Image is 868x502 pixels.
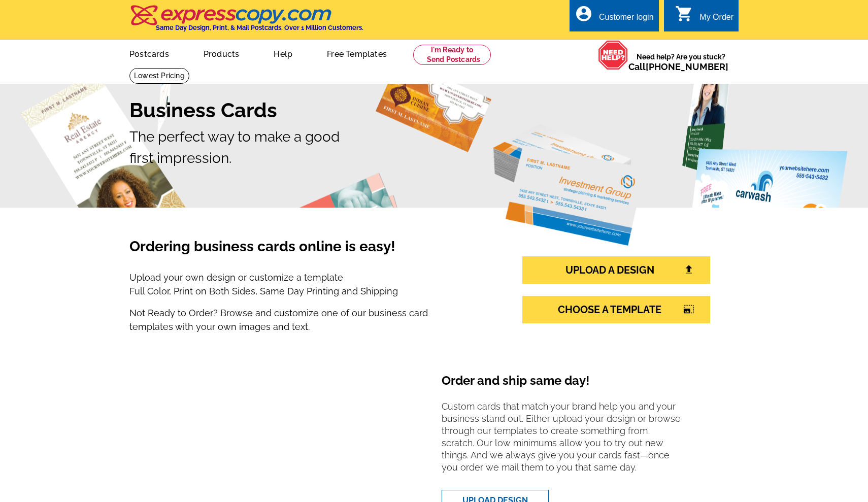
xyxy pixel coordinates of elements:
a: Products [187,41,256,65]
img: help [598,40,628,70]
img: investment-group.png [493,124,645,246]
a: [PHONE_NUMBER] [646,61,728,72]
h4: Same Day Design, Print, & Mail Postcards. Over 1 Million Customers. [156,24,363,31]
i: shopping_cart [675,5,693,23]
span: Need help? Are you stuck? [628,52,733,72]
p: Not Ready to Order? Browse and customize one of our business card templates with your own images ... [129,306,479,333]
a: Same Day Design, Print, & Mail Postcards. Over 1 Million Customers. [129,12,363,31]
a: account_circle Customer login [575,11,654,24]
a: Help [257,41,309,65]
p: The perfect way to make a good first impression. [129,126,739,169]
a: Free Templates [311,41,403,65]
div: My Order [699,13,733,27]
i: photo_size_select_large [683,305,694,314]
a: shopping_cart My Order [675,11,733,24]
h3: Ordering business cards online is easy! [129,238,479,266]
p: Custom cards that match your brand help you and your business stand out. Either upload your desig... [442,400,693,482]
span: Call [628,61,728,72]
p: Upload your own design or customize a template Full Color, Print on Both Sides, Same Day Printing... [129,271,479,298]
a: CHOOSE A TEMPLATEphoto_size_select_large [522,296,710,323]
a: Postcards [113,41,185,65]
i: account_circle [575,5,593,23]
a: UPLOAD A DESIGN [522,256,710,284]
div: Customer login [599,13,654,27]
h4: Order and ship same day! [442,374,693,396]
h1: Business Cards [129,98,739,122]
